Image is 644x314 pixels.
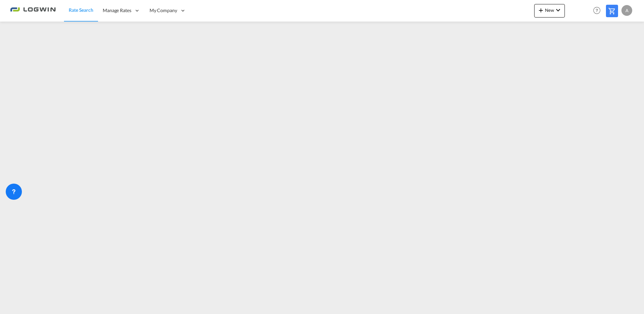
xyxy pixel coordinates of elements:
span: Help [591,5,603,16]
span: Manage Rates [103,7,131,14]
md-icon: icon-plus 400-fg [537,6,545,14]
button: icon-plus 400-fgNewicon-chevron-down [534,4,565,18]
img: 2761ae10d95411efa20a1f5e0282d2d7.png [10,3,56,18]
div: A [621,5,632,16]
md-icon: icon-chevron-down [554,6,562,14]
div: Help [591,5,606,17]
span: Rate Search [69,7,93,13]
span: New [537,7,562,13]
span: My Company [150,7,177,14]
